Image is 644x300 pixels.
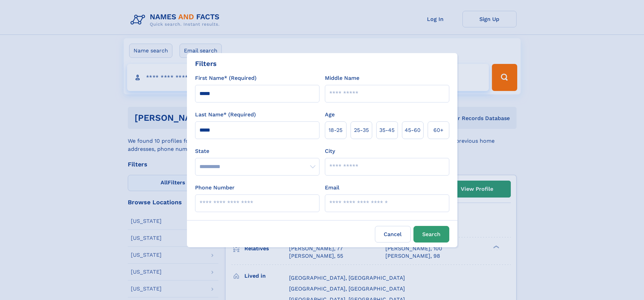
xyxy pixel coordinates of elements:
[195,184,235,192] label: Phone Number
[325,111,335,119] label: Age
[375,226,411,243] label: Cancel
[325,184,339,192] label: Email
[379,126,395,134] span: 35‑45
[329,126,342,134] span: 18‑25
[354,126,369,134] span: 25‑35
[433,126,444,134] span: 60+
[325,74,359,82] label: Middle Name
[405,126,421,134] span: 45‑60
[195,74,257,82] label: First Name* (Required)
[195,59,217,69] div: Filters
[413,226,449,243] button: Search
[195,111,256,119] label: Last Name* (Required)
[195,147,319,155] label: State
[325,147,335,155] label: City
